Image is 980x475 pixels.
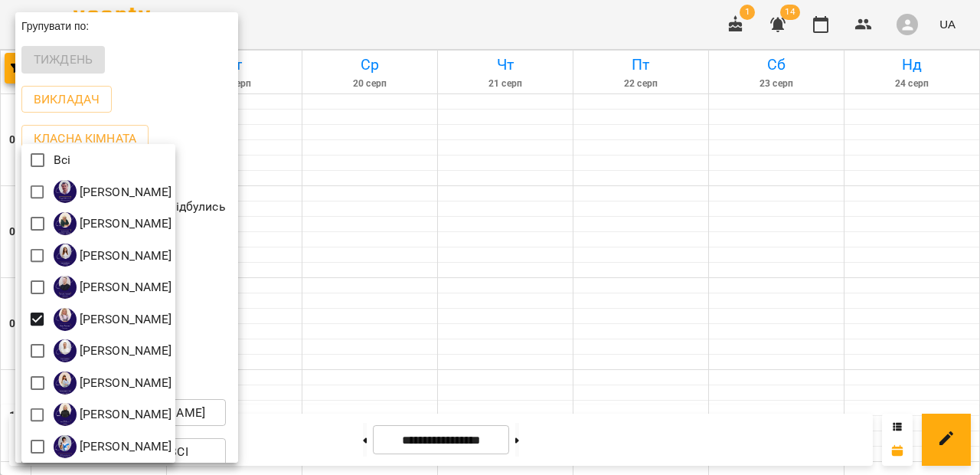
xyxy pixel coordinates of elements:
p: [PERSON_NAME] [77,310,172,329]
img: В [54,244,77,267]
a: А [PERSON_NAME] [54,180,172,203]
p: [PERSON_NAME] [77,405,172,424]
img: А [54,180,77,203]
a: Л [PERSON_NAME] [54,308,172,331]
p: [PERSON_NAME] [77,215,172,233]
a: О [PERSON_NAME] [54,339,172,362]
a: С [PERSON_NAME] [54,435,172,458]
a: В [PERSON_NAME] [54,244,172,267]
img: О [54,372,77,395]
a: В [PERSON_NAME] [54,276,172,299]
p: [PERSON_NAME] [77,278,172,296]
img: О [54,339,77,362]
img: В [54,276,77,299]
p: [PERSON_NAME] [77,437,172,456]
p: Всі [54,151,70,169]
div: Ольга Пальчиковська [54,403,172,426]
p: [PERSON_NAME] [77,342,172,360]
a: А [PERSON_NAME] [54,212,172,235]
a: О [PERSON_NAME] [54,403,172,426]
div: Лілія Попова [54,308,172,331]
div: Олександра Лугова [54,372,172,395]
img: С [54,435,77,458]
a: О [PERSON_NAME] [54,372,172,395]
div: Анжела Орєх [54,212,172,235]
div: Андрій Шеламов [54,180,172,203]
p: [PERSON_NAME] [77,247,172,265]
p: [PERSON_NAME] [77,374,172,392]
img: О [54,403,77,426]
p: [PERSON_NAME] [77,183,172,201]
img: Л [54,308,77,331]
div: Світлана Дьоміна [54,435,172,458]
div: Олег Дідовець [54,339,172,362]
div: Вікторія Басюк [54,244,172,267]
img: А [54,212,77,235]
